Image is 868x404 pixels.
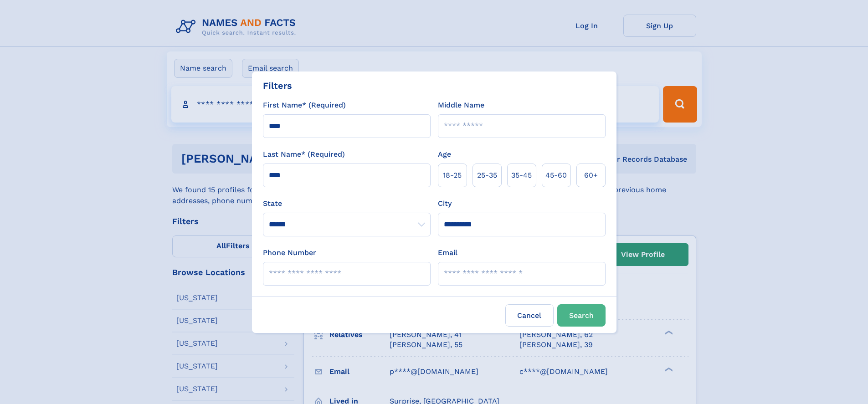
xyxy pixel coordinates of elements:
[511,170,532,181] span: 35‑45
[438,100,484,111] label: Middle Name
[438,149,451,160] label: Age
[443,170,462,181] span: 18‑25
[263,198,431,209] label: State
[505,304,554,327] label: Cancel
[438,198,452,209] label: City
[584,170,598,181] span: 60+
[557,304,606,327] button: Search
[263,247,316,258] label: Phone Number
[263,149,345,160] label: Last Name* (Required)
[263,79,292,92] div: Filters
[263,100,346,111] label: First Name* (Required)
[438,247,457,258] label: Email
[545,170,567,181] span: 45‑60
[477,170,497,181] span: 25‑35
